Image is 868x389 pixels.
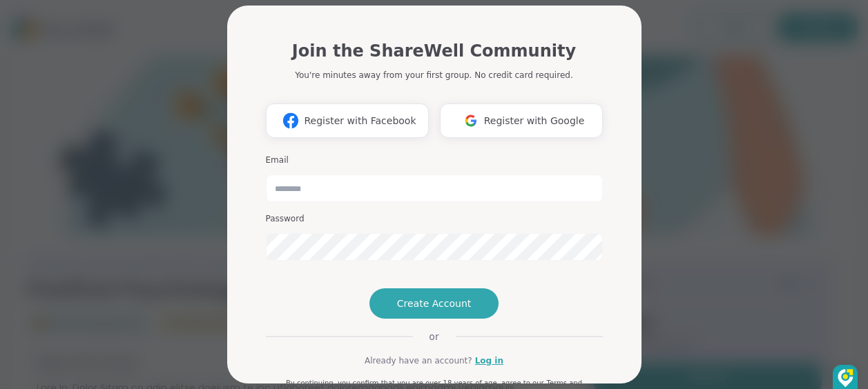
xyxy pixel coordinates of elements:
[304,114,416,128] span: Register with Facebook
[278,108,304,133] img: ShareWell Logomark
[295,69,572,81] p: You're minutes away from your first group. No credit card required.
[484,114,585,128] span: Register with Google
[266,213,603,225] h3: Password
[440,103,603,138] button: Register with Google
[286,379,544,387] span: By continuing, you confirm that you are over 18 years of age, agree to our
[412,330,455,343] span: or
[266,154,603,166] h3: Email
[397,297,472,310] span: Create Account
[838,369,853,388] img: DzVsEph+IJtmAAAAAElFTkSuQmCC
[365,355,472,367] span: Already have an account?
[458,108,484,133] img: ShareWell Logomark
[369,288,499,319] button: Create Account
[266,103,429,138] button: Register with Facebook
[475,355,503,367] a: Log in
[292,39,576,63] h1: Join the ShareWell Community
